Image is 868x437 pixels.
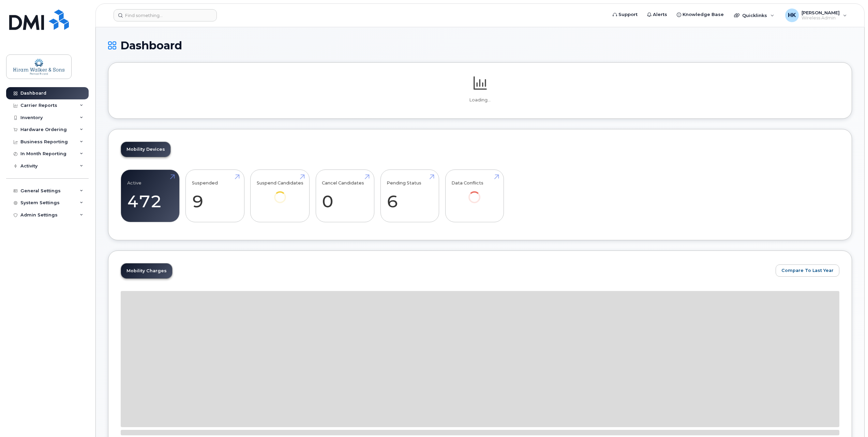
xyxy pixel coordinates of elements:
[322,174,368,218] a: Cancel Candidates 0
[121,263,172,278] a: Mobility Charges
[781,267,834,274] span: Compare To Last Year
[257,174,303,213] a: Suspend Candidates
[451,174,497,213] a: Data Conflicts
[192,174,238,218] a: Suspended 9
[776,264,839,277] button: Compare To Last Year
[127,174,173,218] a: Active 472
[387,174,433,218] a: Pending Status 6
[108,39,852,51] h1: Dashboard
[121,97,839,103] p: Loading...
[121,142,170,157] a: Mobility Devices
